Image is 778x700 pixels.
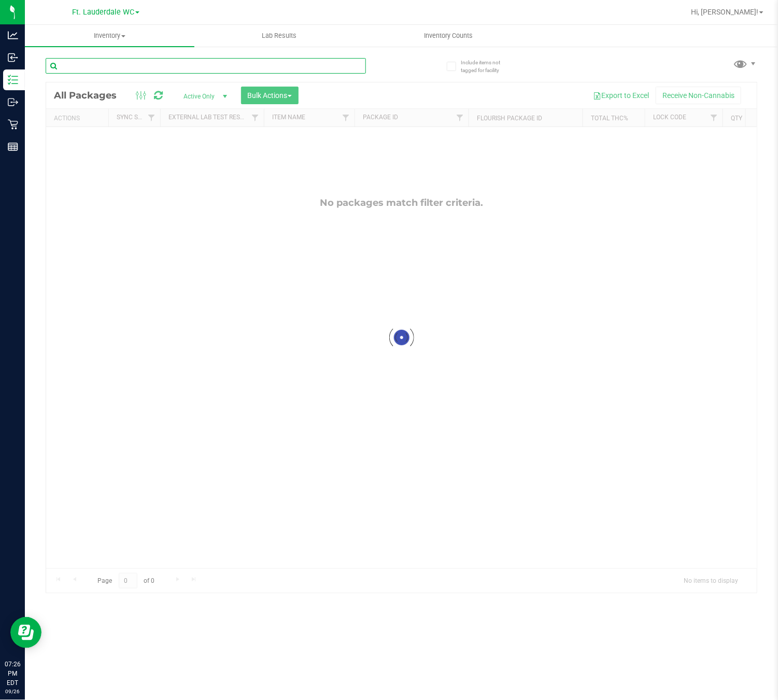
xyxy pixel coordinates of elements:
span: Inventory [25,31,194,40]
input: Search Package ID, Item Name, SKU, Lot or Part Number... [46,58,366,74]
inline-svg: Analytics [8,30,18,40]
a: Inventory [25,25,194,47]
inline-svg: Inventory [8,75,18,85]
span: Hi, [PERSON_NAME]! [691,8,758,16]
span: Inventory Counts [410,31,487,40]
a: Inventory Counts [364,25,533,47]
inline-svg: Inbound [8,52,18,63]
span: Ft. Lauderdale WC [72,8,134,17]
inline-svg: Retail [8,119,18,130]
inline-svg: Outbound [8,97,18,107]
iframe: Resource center [10,617,41,648]
p: 09/26 [5,688,20,695]
span: Include items not tagged for facility [461,59,513,74]
p: 07:26 PM EDT [5,660,20,688]
span: Lab Results [248,31,310,40]
a: Lab Results [194,25,364,47]
inline-svg: Reports [8,142,18,152]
